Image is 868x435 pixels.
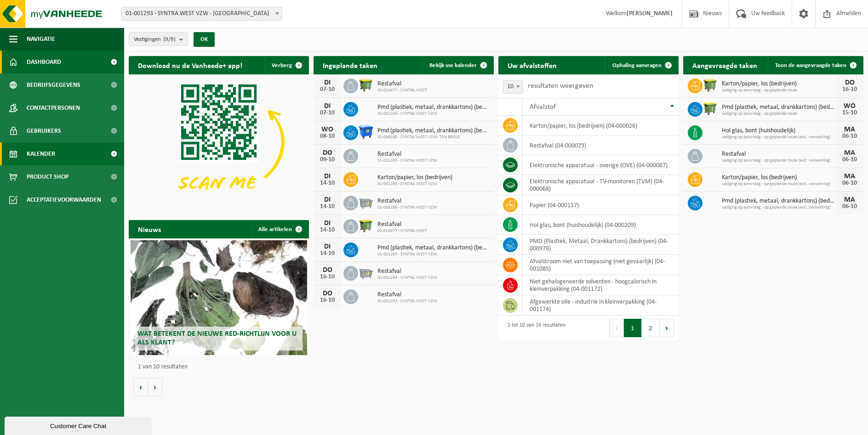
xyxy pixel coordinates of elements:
div: 16-10 [318,297,337,304]
td: restafval (04-000029) [523,136,679,155]
td: elektronische apparatuur - TV-monitoren (TVM) (04-000068) [523,175,679,195]
span: Acceptatievoorwaarden [27,188,101,211]
div: DO [318,149,337,157]
span: Restafval [377,221,427,228]
div: DI [318,173,337,180]
strong: [PERSON_NAME] [627,10,673,17]
span: Lediging op aanvraag - op geplande route [722,88,836,93]
button: Vorige [133,378,148,396]
span: Ophaling aanvragen [612,62,662,68]
iframe: chat widget [5,415,154,435]
button: OK [194,32,215,47]
div: DO [318,266,337,274]
span: 02-008286 - SYNTRA WEST VZW [377,205,437,210]
span: 01-001293 - SYNTRA WEST VZW [377,158,437,164]
count: (9/9) [163,36,176,42]
h2: Download nu de Vanheede+ app! [129,56,251,74]
span: Pmd (plastiek, metaal, drankkartons) (bedrijven) [722,198,836,205]
img: WB-1100-HPE-GN-50 [358,218,374,233]
span: 02-010477 - SYNTRA WEST [377,88,427,93]
h2: Nieuws [129,220,170,238]
span: 02-010477 - SYNTRA WEST [377,228,427,234]
span: Contactpersonen [27,96,80,119]
td: hol glas, bont (huishoudelijk) (04-000209) [523,215,679,235]
img: WB-1100-HPE-GN-50 [702,101,718,116]
td: karton/papier, los (bedrijven) (04-000026) [523,116,679,136]
div: 07-10 [318,110,337,116]
td: afvalstroom niet van toepassing (niet gevaarlijk) (04-001085) [523,255,679,275]
span: Hol glas, bont (huishoudelijk) [722,127,836,135]
div: 16-10 [318,274,337,280]
span: 01-001293 - SYNTRA WEST VZW [377,299,437,304]
span: Pmd (plastiek, metaal, drankkartons) (bedrijven) [377,104,489,111]
a: Wat betekent de nieuwe RED-richtlijn voor u als klant? [131,240,307,355]
span: 01-001293 - SYNTRA WEST VZW [377,111,489,117]
span: Bedrijfsgegevens [27,73,80,96]
div: 06-10 [840,203,859,210]
img: WB-1100-HPE-GN-50 [702,77,718,93]
span: Lediging op aanvraag - op geplande route [722,111,836,117]
td: elektronische apparatuur - overige (OVE) (04-000067) [523,155,679,175]
span: Navigatie [27,28,55,51]
img: WB-1100-HPE-BE-01 [358,124,374,140]
td: papier (04-000157) [523,195,679,215]
div: 16-10 [840,86,859,93]
span: Karton/papier, los (bedrijven) [377,174,452,181]
span: Restafval [377,80,427,88]
div: 08-10 [318,133,337,140]
span: Vestigingen [134,33,176,46]
span: Toon de aangevraagde taken [775,62,846,68]
span: Wat betekent de nieuwe RED-richtlijn voor u als klant? [137,330,297,346]
div: MA [840,173,859,180]
div: MA [840,196,859,203]
button: Verberg [264,56,308,74]
span: Pmd (plastiek, metaal, drankkartons) (bedrijven) [722,104,836,111]
span: 01-001293 - SYNTRA WEST VZW [377,181,452,187]
a: Bekijk uw kalender [422,56,493,74]
span: Pmd (plastiek, metaal, drankkartons) (bedrijven) [377,127,489,135]
h2: Uw afvalstoffen [498,56,566,74]
span: Restafval [377,198,437,205]
button: Vestigingen(9/9) [129,32,188,46]
div: DO [840,79,859,86]
div: 1 tot 10 van 14 resultaten [503,318,565,338]
div: DO [318,290,337,297]
button: 2 [642,319,660,337]
td: afgewerkte olie - industrie in kleinverpakking (04-001174) [523,295,679,316]
div: MA [840,126,859,133]
span: Kalender [27,142,55,165]
span: Dashboard [27,51,61,73]
div: DI [318,220,337,227]
button: Next [660,319,674,337]
span: Product Shop [27,165,69,188]
button: Previous [609,319,624,337]
div: DI [318,243,337,250]
td: niet gehalogeneerde solventen - hoogcalorisch in kleinverpakking (04-001172) [523,275,679,295]
span: Gebruikers [27,119,61,142]
div: 06-10 [840,157,859,163]
div: 14-10 [318,180,337,186]
span: 10 [503,80,523,93]
div: 06-10 [840,133,859,140]
button: Volgende [148,378,162,396]
label: resultaten weergeven [528,82,593,90]
span: Restafval [377,151,437,158]
div: WO [318,126,337,133]
h2: Ingeplande taken [314,56,387,74]
img: Download de VHEPlus App [129,74,309,209]
td: PMD (Plastiek, Metaal, Drankkartons) (bedrijven) (04-000978) [523,235,679,255]
span: 01-001293 - SYNTRA WEST VZW [377,275,437,281]
a: Ophaling aanvragen [605,56,678,74]
span: Lediging op aanvraag - op geplande route (excl. verwerking) [722,135,836,140]
a: Alle artikelen [251,220,308,238]
span: 01-001293 - SYNTRA WEST VZW [377,252,489,257]
span: Afvalstof [530,103,556,111]
img: WB-1100-HPE-GN-50 [358,77,374,93]
span: Karton/papier, los (bedrijven) [722,174,836,181]
div: 15-10 [840,110,859,116]
span: Verberg [272,62,292,68]
span: 10 [503,80,523,94]
div: WO [840,102,859,110]
div: 07-10 [318,86,337,93]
